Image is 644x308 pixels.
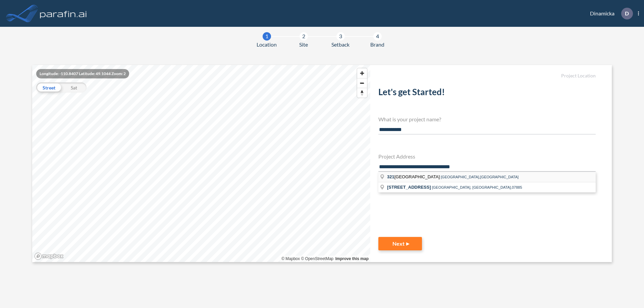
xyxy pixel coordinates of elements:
div: Dinamicka [580,8,639,19]
button: Next [378,237,422,250]
span: Setback [331,41,350,49]
span: 321 [387,174,394,179]
h4: Project Address [378,153,596,160]
div: 2 [300,32,308,41]
div: 3 [336,32,345,41]
span: [GEOGRAPHIC_DATA], [GEOGRAPHIC_DATA],07885 [432,185,522,189]
p: D [625,10,629,16]
a: Mapbox [281,256,300,261]
div: 4 [373,32,382,41]
button: Zoom in [357,68,367,78]
span: Site [299,41,308,49]
div: Street [36,82,61,93]
h4: What is your project name? [378,116,596,122]
span: Brand [370,41,384,49]
img: logo [39,7,88,20]
span: [GEOGRAPHIC_DATA],[GEOGRAPHIC_DATA] [441,175,519,179]
button: Zoom out [357,78,367,88]
div: Sat [61,82,87,93]
button: Reset bearing to north [357,88,367,98]
a: OpenStreetMap [301,256,333,261]
canvas: Map [32,65,370,262]
div: Longitude: -110.8407 Latitude: 49.1044 Zoom: 2 [36,69,129,78]
span: Zoom out [357,78,367,88]
span: Location [257,41,277,49]
a: Improve this map [335,256,369,261]
span: [GEOGRAPHIC_DATA] [387,174,441,179]
h5: Project Location [378,73,596,79]
span: Reset bearing to north [357,88,367,98]
div: 1 [263,32,271,41]
span: [STREET_ADDRESS] [387,185,431,190]
a: Mapbox homepage [34,252,64,260]
h2: Let's get Started! [378,87,596,100]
